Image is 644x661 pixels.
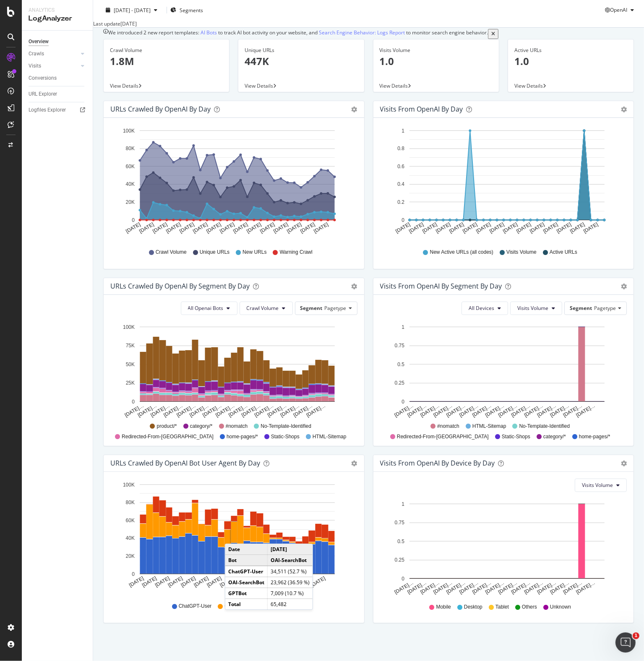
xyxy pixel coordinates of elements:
[108,29,488,39] div: We introduced 2 new report templates: to track AI bot activity on your website, and to monitor se...
[402,324,404,330] text: 1
[29,14,86,23] div: LogAnalyzer
[621,107,627,112] div: gear
[190,423,213,430] span: category/*
[514,54,627,68] p: 1.0
[219,221,235,234] text: [DATE]
[502,221,519,234] text: [DATE]
[299,221,316,234] text: [DATE]
[267,544,313,555] td: [DATE]
[397,361,404,367] text: 0.5
[193,575,210,588] text: [DATE]
[380,499,624,596] svg: A chart.
[488,29,498,39] button: close banner
[110,125,354,241] div: A chart.
[29,106,87,115] a: Logfiles Explorer
[29,106,66,115] div: Logfiles Explorer
[110,54,223,68] p: 1.8M
[394,343,404,349] text: 0.75
[29,62,78,70] a: Visits
[472,423,506,430] span: HTML-Sitemap
[280,249,313,256] span: Warning Crawl
[120,20,137,27] div: [DATE]
[529,221,545,234] text: [DATE]
[310,575,326,588] text: [DATE]
[380,322,624,419] svg: A chart.
[517,304,548,312] span: Visits Volume
[206,575,223,588] text: [DATE]
[380,105,463,113] div: Visits from OpenAI by day
[154,575,171,588] text: [DATE]
[188,304,224,312] span: All Openai Bots
[245,54,357,68] p: 447K
[464,604,482,611] span: Desktop
[227,433,258,440] span: home-pages/*
[542,221,559,234] text: [DATE]
[125,221,141,234] text: [DATE]
[397,146,404,151] text: 0.8
[267,577,313,588] td: 23,962 (36.59 %)
[402,128,404,133] text: 1
[110,322,354,419] div: A chart.
[408,221,425,234] text: [DATE]
[201,29,217,36] a: AI Bots
[126,343,135,349] text: 75K
[397,199,404,205] text: 0.2
[242,249,266,256] span: New URLs
[29,74,87,83] a: Conversions
[261,423,311,430] span: No-Template-Identified
[93,20,137,27] div: Last update
[394,380,404,386] text: 0.25
[29,7,86,14] div: Analytics
[126,500,135,505] text: 80K
[272,221,289,234] text: [DATE]
[621,461,627,466] div: gear
[570,304,592,312] span: Segment
[126,535,135,541] text: 40K
[110,459,260,467] div: URLs Crawled by OpenAI bot User Agent By Day
[313,221,329,234] text: [DATE]
[267,566,313,577] td: 34,511 (52.7 %)
[550,604,571,611] span: Unknown
[380,125,624,241] svg: A chart.
[352,284,357,289] div: gear
[226,423,248,430] span: #nomatch
[110,47,223,54] div: Crawl Volume
[352,461,357,466] div: gear
[380,47,493,54] div: Visits Volume
[29,49,44,58] div: Crawls
[138,221,155,234] text: [DATE]
[225,599,268,610] td: Total
[126,380,135,386] text: 25K
[192,221,209,234] text: [DATE]
[352,107,357,112] div: gear
[225,577,268,588] td: OAI-SearchBot
[225,554,268,566] td: Bot
[126,146,135,151] text: 80K
[286,221,302,234] text: [DATE]
[110,82,138,89] span: View Details
[594,304,616,312] span: Pagetype
[123,128,135,133] text: 100K
[435,221,451,234] text: [DATE]
[132,398,135,404] text: 0
[232,221,249,234] text: [DATE]
[615,632,636,653] iframe: Intercom live chat
[205,221,222,234] text: [DATE]
[421,221,438,234] text: [DATE]
[122,433,214,440] span: Redirected-From-[GEOGRAPHIC_DATA]
[167,575,184,588] text: [DATE]
[110,479,354,595] svg: A chart.
[29,49,78,58] a: Crawls
[488,221,505,234] text: [DATE]
[178,221,195,234] text: [DATE]
[151,221,168,234] text: [DATE]
[633,632,639,639] span: 1
[156,249,187,256] span: Crawl Volume
[245,82,273,89] span: View Details
[126,361,135,367] text: 50K
[569,221,586,234] text: [DATE]
[436,604,451,611] span: Mobile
